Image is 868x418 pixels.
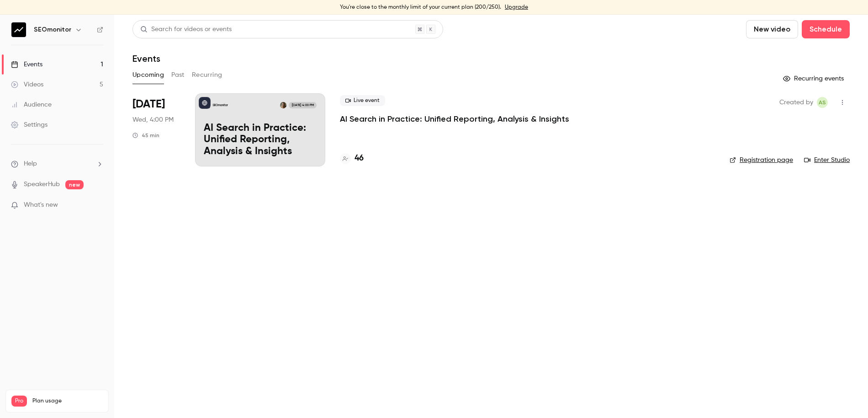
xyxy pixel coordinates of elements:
img: SEOmonitor [11,22,26,37]
span: Live event [340,95,385,106]
span: [DATE] 4:00 PM [289,102,316,108]
a: 46 [340,152,364,165]
div: Audience [11,100,52,109]
button: Recurring events [779,71,850,86]
span: Pro [11,396,27,407]
div: Videos [11,80,43,89]
button: New video [746,20,798,38]
img: Anastasiia Shpitko [280,102,286,108]
button: Schedule [802,20,850,38]
h4: 46 [355,152,364,165]
li: help-dropdown-opener [11,159,103,169]
div: Settings [11,120,48,129]
p: AI Search in Practice: Unified Reporting, Analysis & Insights [204,123,317,158]
button: Upcoming [132,68,164,82]
a: Registration page [730,155,793,165]
span: [DATE] [132,97,165,112]
span: Anastasiia Shpitko [817,97,828,108]
p: SEOmonitor [212,103,228,107]
h6: SEOmonitor [34,25,71,34]
a: SpeakerHub [24,180,60,189]
a: Upgrade [505,4,528,11]
span: Wed, 4:00 PM [132,115,174,124]
span: Help [24,159,37,169]
span: Plan usage [32,397,103,405]
span: new [65,180,84,189]
iframe: Noticeable Trigger [92,201,103,209]
span: What's new [24,200,58,210]
button: Past [171,68,185,82]
a: AI Search in Practice: Unified Reporting, Analysis & Insights SEOmonitorAnastasiia Shpitko[DATE] ... [195,93,325,166]
span: AS [819,97,826,108]
h1: Events [132,53,160,64]
span: Created by [779,97,813,108]
button: Recurring [192,68,222,82]
div: Oct 8 Wed, 4:00 PM (Europe/Prague) [132,93,180,166]
div: Events [11,60,42,69]
a: AI Search in Practice: Unified Reporting, Analysis & Insights [340,113,569,124]
a: Enter Studio [804,155,850,165]
div: Search for videos or events [140,25,232,34]
div: 45 min [132,132,159,139]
